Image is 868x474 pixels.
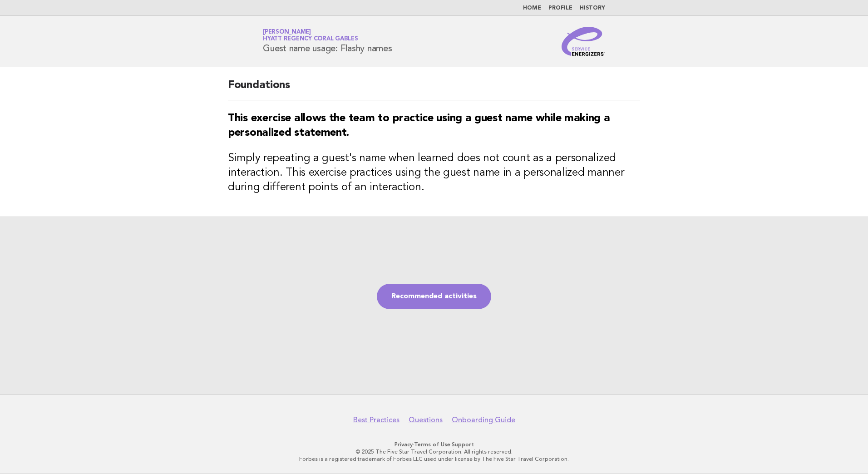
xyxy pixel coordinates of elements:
span: Hyatt Regency Coral Gables [263,36,358,42]
a: Recommended activities [377,284,491,309]
p: © 2025 The Five Star Travel Corporation. All rights reserved. [156,448,712,455]
a: Privacy [395,441,413,448]
img: Service Energizers [562,27,605,56]
strong: This exercise allows the team to practice using a guest name while making a personalized statement. [228,113,610,138]
a: Onboarding Guide [452,415,515,425]
a: Terms of Use [414,441,450,448]
h2: Foundations [228,78,640,100]
a: Support [452,441,474,448]
a: Best Practices [353,415,399,425]
a: Home [523,5,541,11]
h3: Simply repeating a guest's name when learned does not count as a personalized interaction. This e... [228,151,640,195]
a: [PERSON_NAME]Hyatt Regency Coral Gables [263,29,358,42]
a: Questions [409,415,443,425]
a: History [580,5,605,11]
p: · · [156,441,712,448]
a: Profile [548,5,572,11]
h1: Guest name usage: Flashy names [263,30,392,53]
p: Forbes is a registered trademark of Forbes LLC used under license by The Five Star Travel Corpora... [156,455,712,463]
